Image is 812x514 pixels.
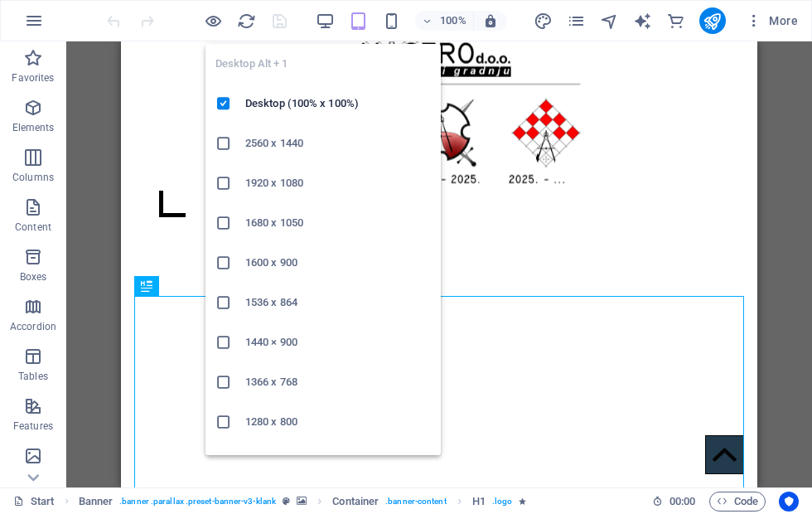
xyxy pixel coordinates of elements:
[699,7,726,34] button: publish
[669,492,695,512] span: 00 00
[567,12,586,31] i: Pages (Ctrl+Alt+S)
[203,11,223,31] button: Click here to leave preview mode and continue editing
[483,13,498,28] i: On resize automatically adjust zoom level to fit chosen device.
[739,7,805,34] button: More
[245,372,431,392] h6: 1366 x 768
[13,492,55,512] a: Click to cancel selection. Double-click to open Pages
[666,12,685,31] i: Commerce
[633,12,652,31] i: AI Writer
[746,12,798,29] span: More
[440,11,466,31] h6: 100%
[245,412,431,432] h6: 1280 x 800
[681,495,684,507] span: :
[245,173,431,193] h6: 1920 x 1080
[415,11,474,31] button: 100%
[12,121,55,134] p: Elements
[666,11,686,31] button: commerce
[703,12,722,31] i: Publish
[12,171,54,184] p: Columns
[600,11,620,31] button: navigator
[332,492,379,512] span: Click to select. Double-click to edit
[245,94,431,114] h6: Desktop (100% x 100%)
[79,492,527,512] nav: breadcrumb
[10,320,56,333] p: Accordion
[79,492,114,512] span: Click to select. Double-click to edit
[779,492,799,512] button: Usercentrics
[20,270,47,284] p: Boxes
[245,332,431,352] h6: 1440 × 900
[12,71,54,85] p: Favorites
[709,492,766,512] button: Code
[13,419,53,433] p: Features
[600,12,619,31] i: Navigator
[534,11,553,31] button: design
[245,452,431,472] h6: 1280 x 720
[245,133,431,153] h6: 2560 x 1440
[297,497,307,506] i: This element contains a background
[717,492,758,512] span: Code
[567,11,587,31] button: pages
[15,221,51,234] p: Content
[633,11,653,31] button: text_generator
[283,497,290,506] i: This element is a customizable preset
[236,11,256,31] button: reload
[119,492,276,512] span: . banner .parallax .preset-banner-v3-klank
[519,497,526,506] i: Element contains an animation
[492,492,512,512] span: . logo
[652,492,696,512] h6: Session time
[245,213,431,233] h6: 1680 x 1050
[237,12,256,31] i: Reload page
[472,492,486,512] span: Click to select. Double-click to edit
[385,492,446,512] span: . banner-content
[534,12,553,31] i: Design (Ctrl+Alt+Y)
[18,370,48,383] p: Tables
[245,253,431,273] h6: 1600 x 900
[245,293,431,313] h6: 1536 x 864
